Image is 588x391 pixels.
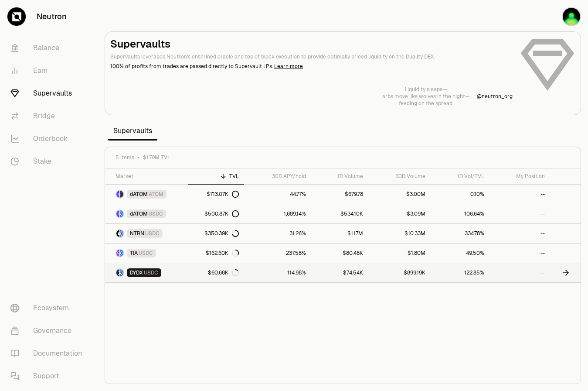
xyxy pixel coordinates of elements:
a: $3.09M [368,204,431,223]
a: $899.19K [368,263,431,282]
span: $1.79M TVL [143,154,170,161]
a: 49.50% [431,244,489,263]
a: -- [489,224,550,243]
a: $60.68K [188,263,244,282]
a: NTRN LogoUSDC LogoNTRNUSDC [105,224,188,243]
a: 334.78% [431,224,489,243]
a: $74.54K [311,263,368,282]
a: Bridge [3,105,94,127]
a: $1.80M [368,244,431,263]
a: Stake [3,150,94,173]
a: Orderbook [3,127,94,150]
div: 30D APY/hold [249,173,306,180]
img: dATOM Logo [116,191,119,198]
span: TIA [130,250,138,257]
span: 5 items [116,154,134,161]
p: @ neutron_org [477,93,513,100]
img: USDC Logo [120,230,123,237]
img: NTRN Logo [116,230,119,237]
img: Ledger 1 Pass phrase [563,8,580,25]
p: feeding on the spread. [382,100,470,107]
span: USDC [139,250,153,257]
a: Liquidity sleeps—arbs move like wolves in the night—feeding on the spread. [382,86,470,107]
span: USDC [144,269,158,276]
a: $80.48K [311,244,368,263]
a: $534.10K [311,204,368,223]
a: Learn more [274,63,303,70]
img: dATOM Logo [116,210,119,217]
a: Supervaults [3,82,94,105]
span: Supervaults [108,122,157,140]
span: NTRN [130,230,144,237]
a: $350.39K [188,224,244,243]
div: $713.07K [207,191,239,198]
a: Earn [3,59,94,82]
a: $162.60K [188,244,244,263]
a: @neutron_org [477,93,513,100]
a: 0.10% [431,185,489,204]
h2: Supervaults [110,37,513,51]
img: USDC Logo [120,269,123,276]
a: $679.78 [311,185,368,204]
a: $713.07K [188,185,244,204]
span: USDC [149,210,163,217]
a: -- [489,185,550,204]
img: USDC Logo [120,250,123,257]
a: 106.64% [431,204,489,223]
a: Ecosystem [3,297,94,319]
img: DYDX Logo [116,269,119,276]
div: 30D Volume [374,173,425,180]
a: Governance [3,319,94,342]
a: Support [3,365,94,388]
a: 31.26% [244,224,311,243]
img: USDC Logo [120,210,123,217]
a: Documentation [3,342,94,365]
div: Market [116,173,183,180]
a: 122.85% [431,263,489,282]
div: $500.87K [204,210,239,217]
a: 1,689.14% [244,204,311,223]
a: 237.58% [244,244,311,263]
div: My Position [495,173,545,180]
p: Liquidity sleeps— [382,86,470,93]
a: $10.33M [368,224,431,243]
div: TVL [194,173,239,180]
a: TIA LogoUSDC LogoTIAUSDC [105,244,188,263]
a: dATOM LogoUSDC LogodATOMUSDC [105,204,188,223]
a: Balance [3,37,94,59]
a: DYDX LogoUSDC LogoDYDXUSDC [105,263,188,282]
img: ATOM Logo [120,191,123,198]
div: $60.68K [208,269,239,276]
a: -- [489,263,550,282]
a: $500.87K [188,204,244,223]
span: dATOM [130,191,148,198]
p: Supervaults leverages Neutron's enshrined oracle and top of block execution to provide optimally ... [110,53,513,61]
div: 1D Vol/TVL [436,173,484,180]
img: TIA Logo [116,250,119,257]
a: -- [489,204,550,223]
a: $3.00M [368,185,431,204]
a: 114.98% [244,263,311,282]
a: dATOM LogoATOM LogodATOMATOM [105,185,188,204]
a: 44.77% [244,185,311,204]
p: arbs move like wolves in the night— [382,93,470,100]
div: 1D Volume [316,173,363,180]
span: ATOM [149,191,163,198]
span: USDC [145,230,160,237]
span: DYDX [130,269,143,276]
div: $350.39K [204,230,239,237]
span: dATOM [130,210,148,217]
a: $1.17M [311,224,368,243]
a: -- [489,244,550,263]
p: 100% of profits from trades are passed directly to Supervault LPs. [110,62,513,70]
div: $162.60K [206,250,239,257]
